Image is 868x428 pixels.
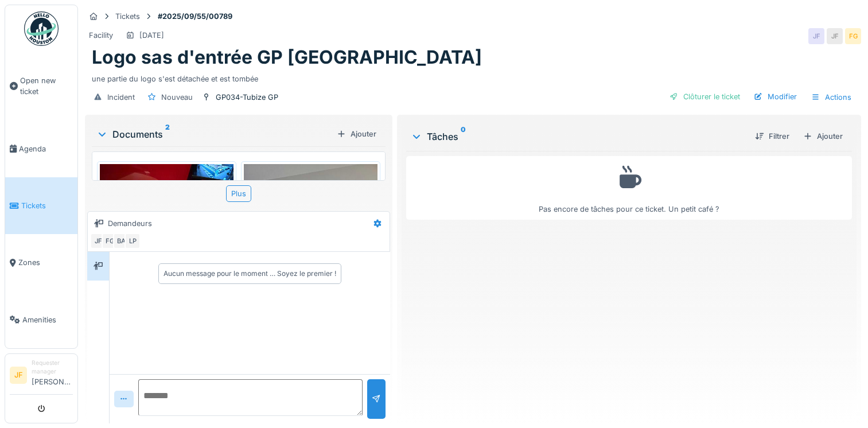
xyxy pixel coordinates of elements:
span: Open new ticket [20,75,73,97]
div: Clôturer le ticket [665,89,745,104]
div: GP034-Tubize GP [216,92,278,103]
div: Actions [806,89,857,106]
div: JF [90,233,106,249]
div: Filtrer [750,129,794,144]
div: une partie du logo s'est détachée et est tombée [92,69,854,84]
div: Pas encore de tâches pour ce ticket. Un petit café ? [414,161,844,215]
div: [DATE] [139,30,164,41]
span: Zones [18,257,73,268]
a: JF Requester manager[PERSON_NAME] [10,359,73,395]
sup: 2 [165,127,170,141]
a: Tickets [5,177,77,234]
div: Ajouter [799,129,847,144]
div: Modifier [749,89,801,104]
div: JF [808,28,824,44]
div: FG [845,28,861,44]
img: yriyonwtpcsjs21j381h22d5wdfs [100,164,233,264]
div: Plus [226,185,251,202]
div: Documents [96,127,332,141]
sup: 0 [461,130,466,143]
div: Aucun message pour le moment … Soyez le premier ! [164,269,336,279]
div: Requester manager [32,359,73,376]
div: Tâches [411,130,746,143]
li: JF [10,367,27,384]
div: BA [113,233,129,249]
a: Open new ticket [5,52,77,120]
span: Agenda [19,143,73,154]
a: Zones [5,234,77,291]
div: FG [102,233,118,249]
div: JF [827,28,843,44]
span: Amenities [22,314,73,325]
div: Demandeurs [108,218,152,229]
div: Facility [89,30,113,41]
div: Ajouter [332,126,381,142]
div: LP [124,233,141,249]
div: Nouveau [161,92,193,103]
a: Amenities [5,291,77,348]
span: Tickets [21,200,73,211]
strong: #2025/09/55/00789 [153,11,237,22]
img: Badge_color-CXgf-gQk.svg [24,11,59,46]
a: Agenda [5,120,77,177]
div: Tickets [115,11,140,22]
div: Incident [107,92,135,103]
h1: Logo sas d'entrée GP [GEOGRAPHIC_DATA] [92,46,482,68]
img: 8p4cmyjpk9zrll9orkrhgaboc1iv [244,164,377,343]
li: [PERSON_NAME] [32,359,73,392]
